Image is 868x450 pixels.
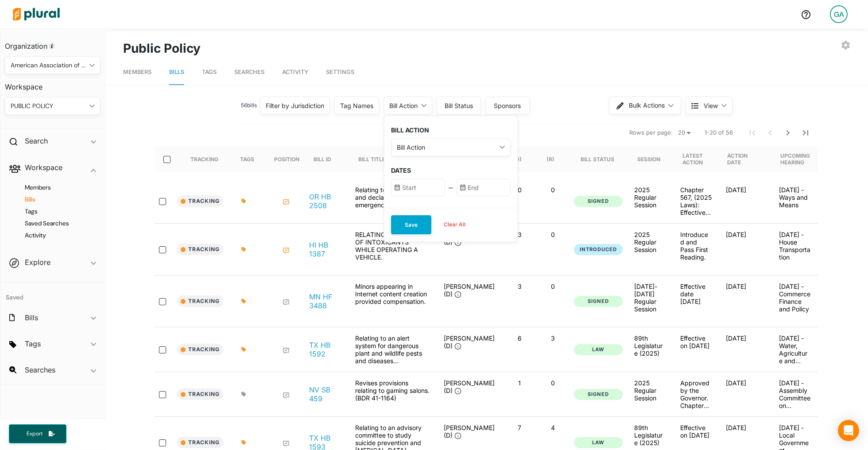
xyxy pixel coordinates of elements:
span: Bills [169,69,184,75]
div: [DATE] [719,379,772,409]
p: 3 [540,334,566,342]
button: Signed [574,296,623,307]
div: Add tags [241,198,246,204]
p: 0 [540,379,566,387]
p: 0 [540,283,566,290]
span: Export [20,430,49,438]
a: Bills [169,60,184,85]
div: Relating to an alert system for dangerous plant and wildlife pests and diseases administered by t... [348,334,437,365]
input: End [457,179,511,196]
div: Add Position Statement [283,392,290,399]
button: First Page [744,124,761,142]
p: [DATE] - House Transportation [779,231,811,261]
button: Tracking [177,388,223,400]
a: Tags [14,207,96,216]
span: Tags [202,69,217,75]
span: [PERSON_NAME] (D) [444,424,495,439]
span: Clear All [444,221,465,228]
a: Members [123,60,151,85]
button: Save [391,215,431,234]
div: Add Position Statement [283,347,290,354]
a: Members [14,183,96,192]
div: Action Date [727,152,758,166]
div: Upcoming Hearing [780,152,810,166]
div: Bill Title [358,147,393,171]
div: [DATE] [719,231,772,268]
div: 89th Legislature (2025) [634,334,666,357]
h2: Bills [25,313,38,322]
input: Start [391,179,445,196]
span: [PERSON_NAME] (D) [444,334,495,349]
div: [DATE] [719,283,772,320]
div: 89th Legislature (2025) [634,424,666,446]
div: (R) [546,147,562,171]
h3: Organization [5,33,101,53]
a: OR HB 2508 [309,192,341,210]
button: Law [574,344,623,355]
div: 2025 Regular Session [634,379,666,402]
p: 0 [540,186,566,194]
div: Tags [240,147,262,171]
div: Position [274,147,299,171]
div: Add Position Statement [283,247,290,254]
div: Add tags [241,247,246,252]
p: [DATE] - Ways and Means [779,186,811,209]
div: Bill ID [314,156,331,163]
div: Tags [240,156,254,163]
a: GA [823,2,855,27]
h2: Tags [25,339,41,349]
a: NV SB 459 [309,385,341,403]
div: Session [637,156,660,163]
div: Relating to student data; and declaring an emergency. [348,186,437,216]
div: GA [830,5,848,23]
span: Members [123,69,151,75]
button: Introduced [574,244,623,255]
span: Rows per page: [629,128,673,137]
p: 1 [507,379,533,387]
a: Activity [14,231,96,240]
div: Action Date [727,147,766,171]
p: [DATE] - Assembly Committee on Judiciary [779,379,811,409]
div: RELATING TO THE USE OF INTOXICANTS WHILE OPERATING A VEHICLE. [348,231,437,268]
div: [DATE]-[DATE] Regular Session [634,283,666,313]
button: Previous Page [761,124,779,142]
span: [PERSON_NAME] (D) [444,379,495,394]
input: select-row-state-mn-2023_2024-hf3488 [159,298,166,305]
div: Tag Names [340,101,373,110]
span: Activity [282,69,308,75]
h2: Explore [25,257,50,267]
div: Approved by the Governor. Chapter 211. [673,379,719,409]
button: Last Page [797,124,814,142]
span: 56 bill s [241,102,257,109]
div: Add tags [241,440,246,445]
span: Searches [234,69,264,75]
div: Bill Status [581,147,622,171]
a: Bills [14,195,96,204]
p: [DATE] - Water, Agriculture and Rural Affairs [779,334,811,365]
div: Effective date [DATE] [673,283,719,320]
span: Settings [326,69,354,75]
div: Effective on [DATE] [673,334,719,365]
h3: DATES [391,167,511,175]
a: Searches [234,60,264,85]
div: [DATE] [719,334,772,365]
p: 6 [507,334,533,342]
div: Bill Action [389,101,418,110]
button: Clear All [435,218,474,231]
p: 3 [507,283,533,290]
button: Bulk Actions [609,97,681,114]
h2: Search [25,136,48,146]
h2: Searches [25,365,55,375]
button: Tracking [177,295,223,307]
a: TX HB 1592 [309,341,341,358]
div: American Association of Public Policy Professionals [11,61,86,70]
input: select-row-state-tx-89r-hb1593 [159,439,166,446]
input: select-all-rows [163,156,170,163]
button: Tracking [177,344,223,355]
a: Tags [202,60,217,85]
p: [DATE] - Commerce Finance and Policy [779,283,811,313]
span: [PERSON_NAME] (D) [444,283,495,298]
